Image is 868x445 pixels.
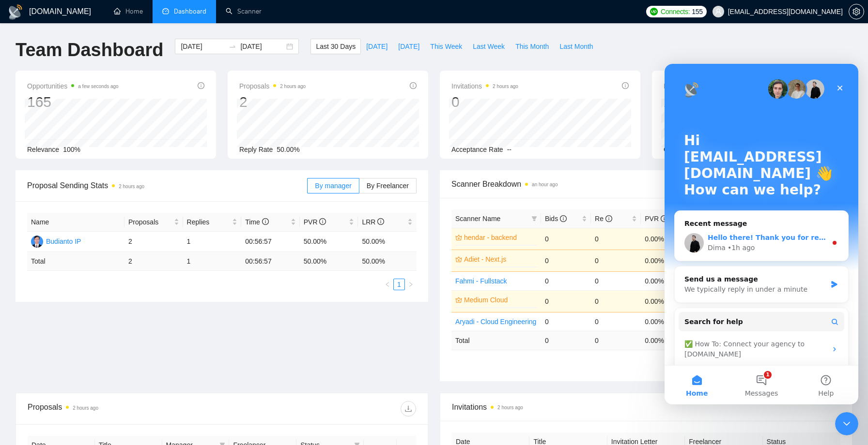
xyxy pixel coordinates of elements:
td: 0 [591,271,641,290]
span: info-circle [661,215,667,222]
div: Proposals [28,401,222,416]
td: 00:56:57 [241,252,300,271]
td: Total [27,252,124,271]
th: Name [27,213,124,232]
span: info-circle [605,215,612,222]
td: 50.00% [300,232,358,252]
time: an hour ago [532,182,558,187]
span: Replies [187,217,231,227]
td: 0 [591,331,641,350]
td: 0 [541,312,591,331]
td: 0.00% [641,250,691,271]
td: 0 [541,228,591,250]
span: This Month [515,41,549,52]
button: This Month [510,39,554,54]
span: Re [595,215,612,222]
span: Only exclusive agency members [664,146,761,153]
span: user [715,8,722,15]
a: Medium Cloud [464,295,535,305]
span: 100% [63,146,80,153]
span: info-circle [262,218,269,225]
input: End date [240,41,284,52]
span: Scanner Breakdown [451,178,841,190]
span: info-circle [319,218,326,225]
span: LRR [362,218,384,226]
td: 0 [591,250,641,271]
a: setting [849,8,864,15]
time: 2 hours ago [493,84,518,89]
div: 0 [451,93,518,111]
span: info-circle [622,82,629,89]
div: Budianto IP [46,236,81,247]
span: PVR [304,218,326,226]
a: 1 [394,279,404,290]
time: a few seconds ago [78,84,118,89]
span: Relevance [27,146,59,153]
span: swap-right [229,43,236,50]
button: download [401,401,416,416]
td: 0.00% [641,312,691,331]
span: download [401,405,416,413]
td: Total [451,331,541,350]
span: filter [529,211,539,226]
span: Profile Views [664,80,739,92]
span: PVR [645,215,667,222]
time: 2 hours ago [119,184,144,189]
span: Acceptance Rate [451,146,503,153]
td: 0 [591,290,641,312]
a: Fahmi - Fullstack [455,277,507,285]
td: 50.00% [358,232,417,252]
img: BI [31,236,43,248]
td: 0.00 % [641,331,691,350]
td: 50.00 % [300,252,358,271]
span: Reply Rate [239,146,273,153]
span: Invitations [451,80,518,92]
span: info-circle [198,82,204,89]
td: 0.00% [641,271,691,290]
a: Aryadi - Cloud Engineering [455,318,536,326]
span: Last Month [559,41,593,52]
td: 0 [541,271,591,290]
span: info-circle [377,218,384,225]
iframe: Intercom live chat [665,64,858,404]
span: crown [455,256,462,263]
button: [DATE] [361,39,393,54]
span: 50.00% [277,146,299,153]
td: 0.00% [641,228,691,250]
td: 2 [124,252,183,271]
h1: Team Dashboard [15,39,163,61]
td: 0 [541,331,591,350]
img: upwork-logo.png [650,8,658,15]
button: [DATE] [393,39,425,54]
button: left [382,279,393,290]
a: hendar - backend [464,232,535,243]
span: By manager [315,182,351,190]
td: 0 [541,250,591,271]
span: crown [455,297,462,303]
td: 2 [124,232,183,252]
span: Proposal Sending Stats [27,179,307,192]
span: By Freelancer [367,182,409,190]
td: 0.00% [641,290,691,312]
li: Previous Page [382,279,393,290]
span: right [408,282,414,287]
td: 0 [591,312,641,331]
td: 1 [183,252,242,271]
